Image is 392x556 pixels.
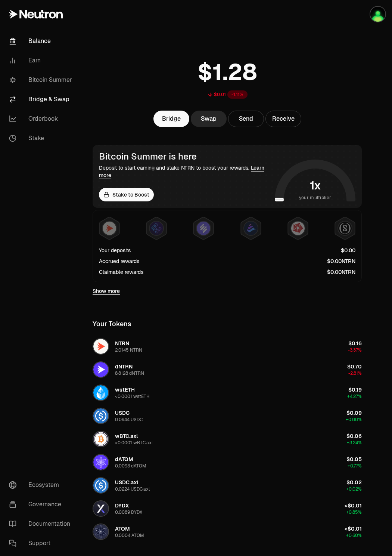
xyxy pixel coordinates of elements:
span: wBTC.axl [115,433,138,439]
span: <$0.01 [345,502,362,509]
a: Swap [191,111,227,127]
span: $0.05 [346,456,362,463]
a: Stake to Boost [99,188,154,201]
img: DYDX Logo [93,501,108,516]
div: Accrued rewards [99,257,139,265]
span: -2.81% [348,370,362,376]
a: Support [3,534,81,553]
img: wBTC.axl Logo [93,432,108,447]
div: Deposit to start earning and stake NTRN to boost your rewards. [99,164,272,179]
span: +0.77% [348,463,362,469]
span: $0.02 [346,479,362,486]
button: ATOM LogoATOM0.0004 ATOM<$0.01+0.60% [88,521,366,543]
img: dNTRN Logo [93,362,108,377]
a: Ecosystem [3,475,81,495]
a: Stake [3,129,81,148]
div: 8.8128 dNTRN [115,370,144,376]
a: Earn [3,51,81,70]
div: 0.0944 USDC [115,417,143,423]
div: 2.0145 NTRN [115,347,142,353]
img: Solv Points [197,222,210,235]
span: +0.00% [346,417,362,423]
img: NTRN Logo [93,339,108,354]
button: dATOM LogodATOM0.0093 dATOM$0.05+0.77% [88,451,366,473]
a: Bridge [153,111,189,127]
span: USDC.axl [115,479,138,486]
span: <$0.01 [345,525,362,532]
button: wstETH LogowstETH<0.0001 wstETH$0.19+4.27% [88,382,366,404]
img: USDC Logo [93,408,108,423]
div: 0.0089 DYDX [115,509,142,515]
span: +4.27% [347,393,362,399]
span: dNTRN [115,363,133,370]
a: Show more [93,287,120,295]
div: Claimable rewards [99,268,143,276]
img: ATOM Logo [93,524,108,539]
div: 0.0093 dATOM [115,463,146,469]
div: Your deposits [99,247,131,254]
img: EtherFi Points [150,222,163,235]
button: Receive [265,111,301,127]
span: your multiplier [299,194,332,201]
span: +3.24% [347,440,362,446]
div: 0.0224 USDC.axl [115,486,150,492]
span: -3.37% [348,347,362,353]
img: Neutron Testnet Dev [370,7,385,22]
span: $0.16 [348,340,362,347]
a: Balance [3,31,81,51]
div: Your Tokens [93,319,131,329]
span: DYDX [115,502,129,509]
button: USDC.axl LogoUSDC.axl0.0224 USDC.axl$0.02+0.02% [88,474,366,497]
button: USDC LogoUSDC0.0944 USDC$0.09+0.00% [88,405,366,427]
span: +0.85% [346,509,362,515]
span: $0.09 [346,410,362,416]
button: NTRN LogoNTRN2.0145 NTRN$0.16-3.37% [88,335,366,358]
img: Structured Points [338,222,352,235]
div: $0.01 [214,92,226,98]
span: dATOM [115,456,133,463]
img: NTRN [103,222,116,235]
a: Bridge & Swap [3,90,81,109]
span: +0.02% [346,486,362,492]
button: Send [228,111,264,127]
span: ATOM [115,525,130,532]
div: -1.11% [227,90,248,99]
img: USDC.axl Logo [93,478,108,493]
a: Governance [3,495,81,514]
img: Mars Fragments [291,222,305,235]
button: wBTC.axl LogowBTC.axl<0.0001 wBTC.axl$0.06+3.24% [88,428,366,450]
a: Orderbook [3,109,81,129]
img: Bedrock Diamonds [244,222,258,235]
span: wstETH [115,386,135,393]
span: NTRN [115,340,129,347]
span: $0.06 [346,433,362,439]
span: $0.19 [348,386,362,393]
div: <0.0001 wBTC.axl [115,440,153,446]
span: $0.70 [347,363,362,370]
button: DYDX LogoDYDX0.0089 DYDX<$0.01+0.85% [88,497,366,520]
a: Bitcoin Summer [3,70,81,90]
img: dATOM Logo [93,455,108,470]
div: 0.0004 ATOM [115,532,144,538]
div: Bitcoin Summer is here [99,151,272,162]
button: dNTRN LogodNTRN8.8128 dNTRN$0.70-2.81% [88,358,366,381]
img: wstETH Logo [93,385,108,400]
span: USDC [115,410,130,416]
div: <0.0001 wstETH [115,393,150,399]
a: Documentation [3,514,81,534]
span: +0.60% [346,532,362,538]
